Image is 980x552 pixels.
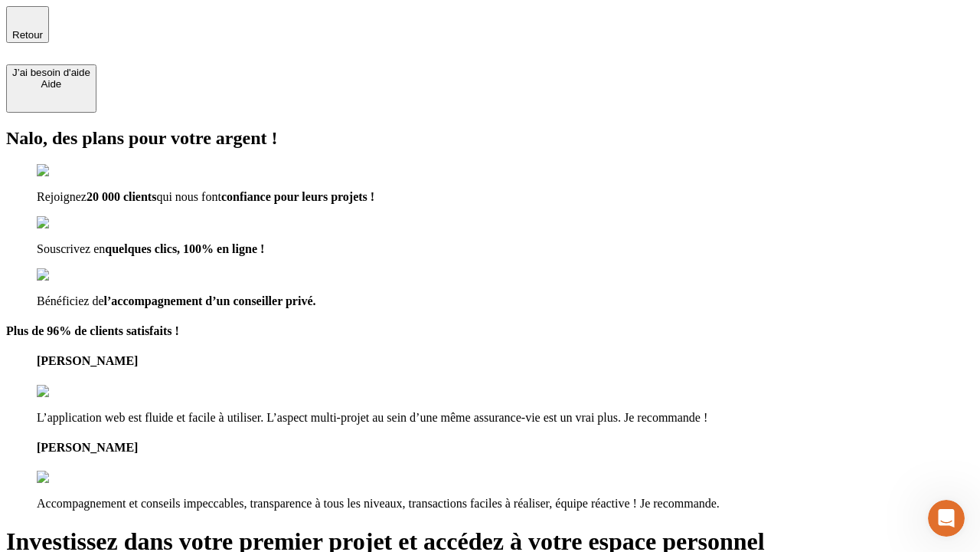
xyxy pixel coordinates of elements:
p: L’application web est fluide et facile à utiliser. L’aspect multi-projet au sein d’une même assur... [37,411,974,425]
span: Souscrivez en [37,242,105,255]
img: reviews stars [37,471,113,485]
h4: [PERSON_NAME] [37,354,974,368]
div: Aide [12,78,90,90]
h4: [PERSON_NAME] [37,441,974,455]
span: qui nous font [156,190,220,203]
span: quelques clics, 100% en ligne ! [105,242,264,255]
span: Retour [12,29,43,41]
iframe: Intercom live chat [928,500,965,537]
div: J’ai besoin d'aide [12,67,90,78]
img: checkmark [37,268,103,282]
span: l’accompagnement d’un conseiller privé. [104,294,316,307]
h2: Nalo, des plans pour votre argent ! [6,128,974,149]
button: J’ai besoin d'aideAide [6,64,96,113]
p: Accompagnement et conseils impeccables, transparence à tous les niveaux, transactions faciles à r... [37,497,974,511]
button: Retour [6,6,49,43]
h4: Plus de 96% de clients satisfaits ! [6,324,974,338]
img: checkmark [37,216,103,230]
img: reviews stars [37,385,113,399]
span: Bénéficiez de [37,294,104,307]
span: Rejoignez [37,190,87,203]
span: 20 000 clients [87,190,157,203]
img: checkmark [37,164,103,178]
span: confiance pour leurs projets ! [221,190,374,203]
